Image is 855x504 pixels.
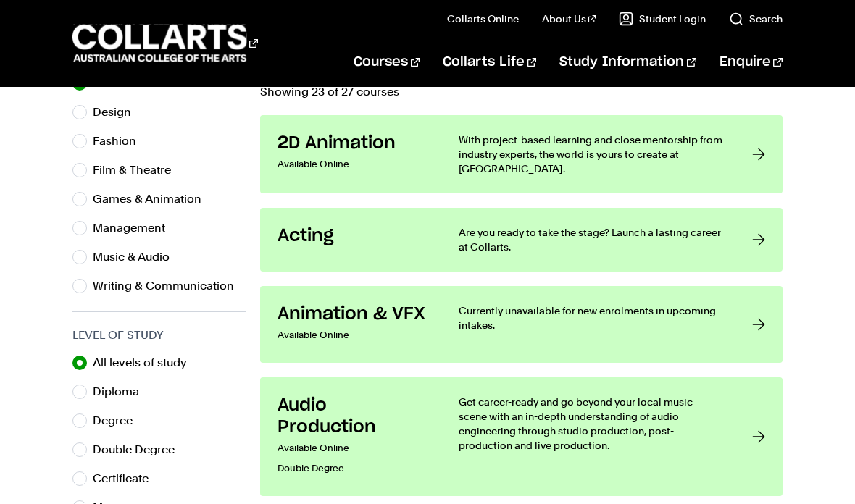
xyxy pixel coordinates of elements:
[542,12,596,26] a: About Us
[260,377,782,496] a: Audio Production Available OnlineDouble Degree Get career-ready and go beyond your local music sc...
[93,102,143,122] label: Design
[93,160,183,180] label: Film & Theatre
[260,115,782,193] a: 2D Animation Available Online With project-based learning and close mentorship from industry expe...
[93,189,213,209] label: Games & Animation
[93,276,246,296] label: Writing & Communication
[260,208,782,272] a: Acting Are you ready to take the stage? Launch a lasting career at Collarts.
[72,22,258,64] div: Go to homepage
[278,133,430,154] h3: 2D Animation
[93,411,144,431] label: Degree
[619,12,706,26] a: Student Login
[729,12,783,26] a: Search
[93,382,151,402] label: Diploma
[72,327,246,344] h3: Level of Study
[278,154,430,175] p: Available Online
[93,247,181,267] label: Music & Audio
[278,225,430,247] h3: Acting
[459,225,722,254] p: Are you ready to take the stage? Launch a lasting career at Collarts.
[260,86,782,98] p: Showing 23 of 27 courses
[459,133,722,176] p: With project-based learning and close mentorship from industry experts, the world is yours to cre...
[278,458,430,479] p: Double Degree
[278,395,430,438] h3: Audio Production
[447,12,519,26] a: Collarts Online
[559,38,696,86] a: Study Information
[278,438,430,458] p: Available Online
[720,38,783,86] a: Enquire
[93,353,199,373] label: All levels of study
[354,38,420,86] a: Courses
[459,395,722,453] p: Get career-ready and go beyond your local music scene with an in-depth understanding of audio eng...
[443,38,536,86] a: Collarts Life
[459,303,722,332] p: Currently unavailable for new enrolments in upcoming intakes.
[278,303,430,325] h3: Animation & VFX
[260,286,782,363] a: Animation & VFX Available Online Currently unavailable for new enrolments in upcoming intakes.
[93,469,160,489] label: Certificate
[278,325,430,345] p: Available Online
[93,440,186,460] label: Double Degree
[93,218,177,238] label: Management
[93,131,148,151] label: Fashion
